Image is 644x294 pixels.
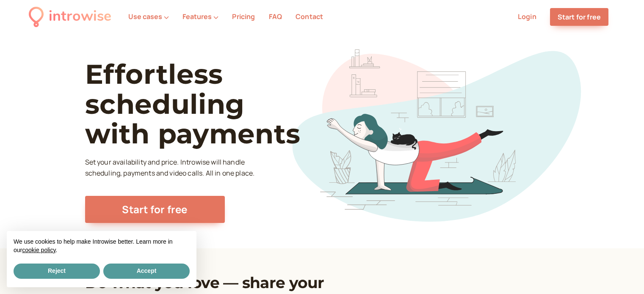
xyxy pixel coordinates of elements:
a: introwise [29,5,111,28]
button: Use cases [128,13,169,20]
p: Set your availability and price. Introwise will handle scheduling, payments and video calls. All ... [85,157,257,179]
a: Start for free [550,8,608,26]
button: Accept [103,264,190,279]
a: Login [518,12,536,21]
a: Contact [296,12,323,21]
a: FAQ [269,12,282,21]
button: Reject [14,264,100,279]
iframe: Chat Widget [602,253,644,294]
button: Features [182,13,218,20]
a: cookie policy [22,247,55,253]
div: introwise [49,5,111,28]
div: We use cookies to help make Introwise better. Learn more in our . [7,231,196,262]
h1: Effortless scheduling with payments [85,59,331,148]
a: Pricing [232,12,255,21]
a: Start for free [85,196,225,223]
